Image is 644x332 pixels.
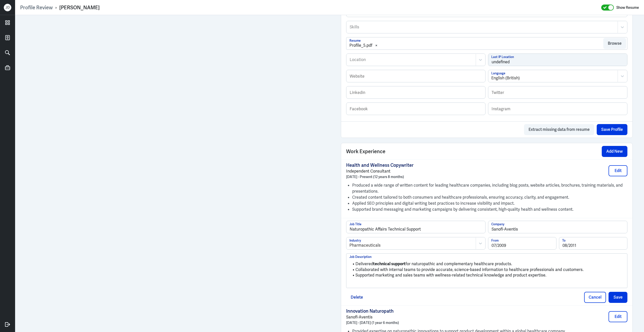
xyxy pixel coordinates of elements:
button: Delete [346,292,368,303]
p: Health and Wellness Copywriter [346,162,414,168]
p: Innovation Naturopath [346,308,399,314]
div: J D [4,4,11,11]
li: Collaborated with internal teams to provide accurate, science-based information to healthcare pro... [349,267,624,273]
button: Add New [602,146,627,157]
input: Linkedin [346,86,485,98]
input: Website [346,70,485,82]
input: Twitter [488,86,627,98]
input: Job Title [346,221,485,233]
a: Profile Review [20,4,53,11]
label: Show Resume [616,4,639,11]
button: Extract missing data from resume [524,124,594,135]
input: Company [488,221,627,233]
button: Edit [609,311,627,322]
button: Cancel [584,292,606,303]
p: [DATE] - Present (12 years 8 months) [346,174,414,179]
p: Independent Consultant [346,168,414,174]
input: Facebook [346,103,485,115]
li: Created content tailored to both consumers and healthcare professionals, ensuring accuracy, clari... [352,194,627,200]
p: › [53,4,59,11]
input: Instagram [488,103,627,115]
button: Edit [609,165,627,176]
iframe: https://ppcdn.hiredigital.com/register/8a853ac9/resumes/570347081/Profile_5.pdf?Expires=175706715... [26,20,318,327]
li: Supported brand messaging and marketing campaigns by delivering consistent, high-quality health a... [352,206,627,212]
li: Supported marketing and sales teams with wellness-related technical knowledge and product expertise. [349,272,624,278]
li: Applied SEO principles and digital writing best practices to increase visibility and impact. [352,200,627,206]
input: From [488,237,556,249]
span: Work Experience [346,148,385,155]
li: Delivered for naturopathic and complementary healthcare products. [349,261,624,267]
div: Profile_5.pdf [349,42,372,48]
button: Browse [603,38,626,49]
p: [DATE] - [DATE] (1 year 6 months) [346,320,399,325]
button: Save [609,292,627,303]
button: Save Profile [597,124,627,135]
strong: technical support [373,261,406,266]
input: Last IP Location [488,54,627,66]
p: Sanofi-Aventis [346,314,399,320]
li: Produced a wide range of written content for leading healthcare companies, including blog posts, ... [352,182,627,194]
input: To [559,237,627,249]
div: [PERSON_NAME] [59,4,100,11]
